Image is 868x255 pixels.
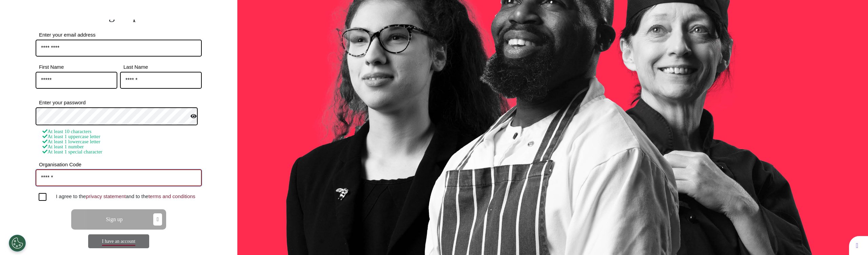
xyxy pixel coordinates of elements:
[71,209,166,230] button: Sign up
[42,144,84,149] span: At least 1 number
[36,65,117,69] label: First Name
[102,239,135,246] a: I have an account
[56,193,202,201] div: I agree to the and to the
[149,193,195,199] a: terms and conditions
[42,129,92,134] span: At least 10 characters
[36,163,202,167] label: Organisation Code
[42,139,100,144] span: At least 1 lowercase letter
[42,134,100,139] span: At least 1 uppercase letter
[106,217,122,222] span: Sign up
[120,65,202,69] label: Last Name
[86,193,126,199] a: privacy statement
[36,33,202,37] label: Enter your email address
[9,235,26,252] button: Open Preferences
[36,101,202,105] label: Enter your password
[42,149,102,154] span: At least 1 special character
